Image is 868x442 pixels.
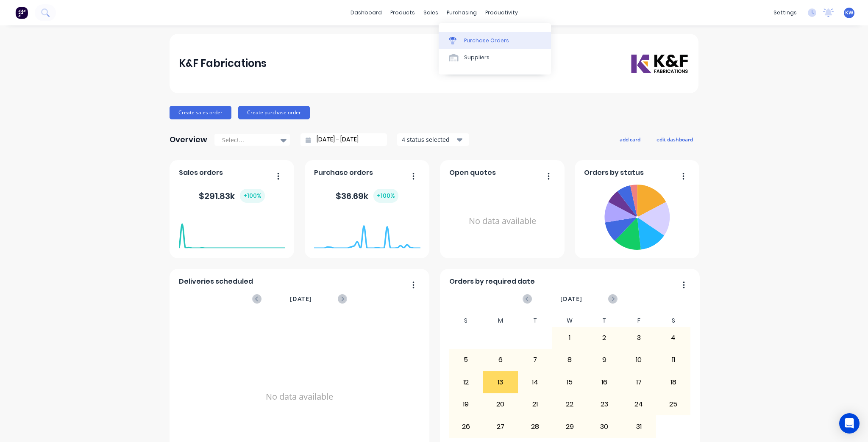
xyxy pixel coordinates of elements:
[560,294,582,304] span: [DATE]
[518,394,552,415] div: 21
[240,189,265,203] div: + 100 %
[621,315,656,327] div: F
[483,315,518,327] div: M
[657,372,690,393] div: 18
[622,372,656,393] div: 17
[464,37,509,44] div: Purchase Orders
[170,131,207,148] div: Overview
[336,189,398,203] div: $ 36.69k
[651,134,698,145] button: edit dashboard
[518,315,553,327] div: T
[419,6,442,19] div: sales
[553,349,587,370] div: 8
[170,106,231,119] button: Create sales order
[449,349,483,370] div: 5
[769,6,801,19] div: settings
[553,372,587,393] div: 15
[373,189,398,203] div: + 100 %
[442,6,481,19] div: purchasing
[484,349,517,370] div: 6
[552,315,587,327] div: W
[464,54,490,61] div: Suppliers
[587,394,621,415] div: 23
[553,416,587,437] div: 29
[449,372,483,393] div: 12
[481,6,522,19] div: productivity
[449,394,483,415] div: 19
[614,134,646,145] button: add card
[587,416,621,437] div: 30
[15,6,28,19] img: Factory
[397,133,469,146] button: 4 status selected
[622,394,656,415] div: 24
[657,349,690,370] div: 11
[386,6,419,19] div: products
[622,349,656,370] div: 10
[630,53,689,74] img: K&F Fabrications
[449,276,535,287] span: Orders by required date
[622,327,656,348] div: 3
[587,349,621,370] div: 9
[402,135,455,144] div: 4 status selected
[439,49,551,66] a: Suppliers
[845,9,853,17] span: KW
[199,189,265,203] div: $ 291.83k
[553,394,587,415] div: 22
[290,294,312,304] span: [DATE]
[587,315,622,327] div: T
[587,372,621,393] div: 16
[622,416,656,437] div: 31
[484,394,517,415] div: 20
[656,315,691,327] div: S
[657,394,690,415] div: 25
[587,327,621,348] div: 2
[449,181,556,261] div: No data available
[518,416,552,437] div: 28
[179,55,267,72] div: K&F Fabrications
[346,6,386,19] a: dashboard
[238,106,310,119] button: Create purchase order
[839,413,860,434] div: Open Intercom Messenger
[518,372,552,393] div: 14
[449,168,496,178] span: Open quotes
[553,327,587,348] div: 1
[449,315,484,327] div: S
[314,168,373,178] span: Purchase orders
[179,168,223,178] span: Sales orders
[439,32,551,49] a: Purchase Orders
[449,416,483,437] div: 26
[518,349,552,370] div: 7
[657,327,690,348] div: 4
[484,372,517,393] div: 13
[484,416,517,437] div: 27
[584,168,644,178] span: Orders by status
